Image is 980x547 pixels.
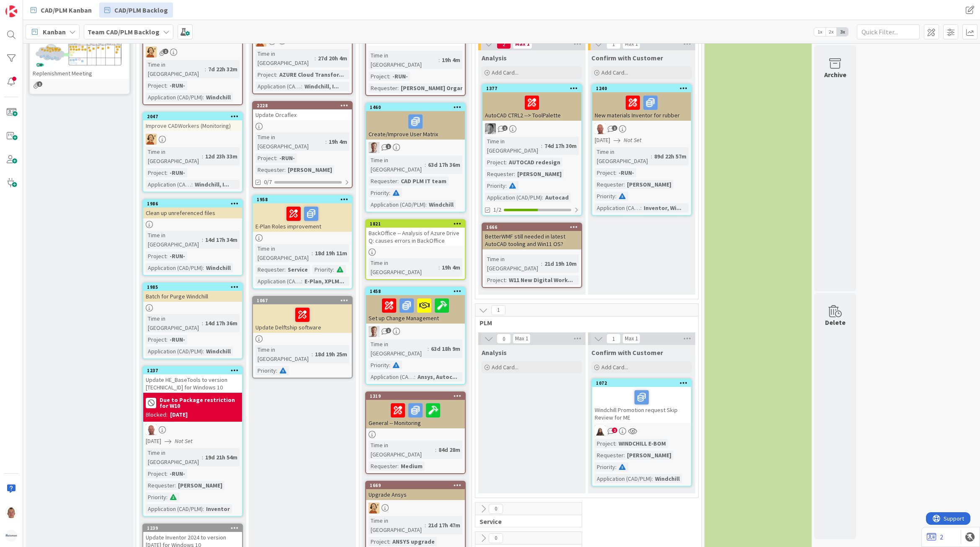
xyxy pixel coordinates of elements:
[438,263,440,272] span: :
[397,176,399,186] span: :
[601,363,628,371] span: Add Card...
[482,348,507,357] span: Analysis
[515,42,530,46] div: Max 1
[399,461,425,471] div: Medium
[168,251,187,261] div: -RUN-
[825,317,846,327] div: Delete
[206,65,240,74] div: 7d 22h 32m
[255,345,312,363] div: Time in [GEOGRAPHIC_DATA]
[302,277,346,286] div: E-Plan, XPLM...
[333,265,334,274] span: :
[369,156,425,174] div: Time in [GEOGRAPHIC_DATA]
[366,104,465,140] div: 1460Create/Improve User Matrix
[146,448,202,467] div: Time in [GEOGRAPHIC_DATA]
[203,93,204,102] span: :
[253,297,352,304] div: 1067
[369,72,389,81] div: Project
[253,102,352,120] div: 2228Update Orcaflex
[146,93,203,102] div: Application (CAD/PLM)
[313,350,349,359] div: 18d 19h 25m
[143,120,242,131] div: Improve CADWorkers (Monitoring)
[592,379,691,387] div: 1072
[166,251,168,261] span: :
[146,410,168,419] div: Blocked:
[592,85,691,92] div: 1240
[389,188,390,197] span: :
[370,104,465,110] div: 1460
[485,254,541,273] div: Time in [GEOGRAPHIC_DATA]
[253,297,352,333] div: 1067Update Delftship software
[277,70,346,79] div: AZURE Cloud Transfor...
[5,506,17,518] img: TJ
[485,158,505,167] div: Project
[146,481,175,490] div: Requester
[143,113,242,131] div: 2047Improve CADWorkers (Monitoring)
[176,481,224,490] div: [PERSON_NAME]
[624,451,625,460] span: :
[482,231,581,249] div: BetterWMF still needed in latest AutoCAD tooling and Win11 OS?
[397,461,399,471] span: :
[428,344,429,353] span: :
[591,54,663,62] span: Confirm with Customer
[482,85,581,92] div: 1377
[369,441,435,459] div: Time in [GEOGRAPHIC_DATA]
[592,85,691,121] div: 1240New materials Inventor for rubber
[595,168,615,177] div: Project
[166,469,168,478] span: :
[253,109,352,120] div: Update Orcaflex
[202,319,203,328] span: :
[146,314,202,332] div: Time in [GEOGRAPHIC_DATA]
[366,489,465,500] div: Upgrade Ansys
[18,1,38,11] span: Support
[366,392,465,400] div: 1319
[202,152,203,161] span: :
[366,503,465,513] div: RH
[191,180,193,189] span: :
[595,136,610,145] span: [DATE]
[369,83,397,93] div: Requester
[366,288,465,295] div: 1458
[595,425,606,436] img: KM
[515,169,564,179] div: [PERSON_NAME]
[327,137,349,146] div: 19h 4m
[414,372,415,381] span: :
[204,93,233,102] div: Windchill
[485,169,514,179] div: Requester
[325,137,327,146] span: :
[370,393,465,399] div: 1319
[366,400,465,428] div: General -- Monitoring
[369,200,426,209] div: Application (CAD/PLM)
[486,224,581,230] div: 1666
[625,451,673,460] div: [PERSON_NAME]
[255,82,301,91] div: Application (CAD/PLM)
[543,193,571,202] div: Autocad
[625,337,638,341] div: Max 1
[624,180,625,189] span: :
[146,180,191,189] div: Application (CAD/PLM)
[541,259,542,268] span: :
[616,168,636,177] div: -RUN-
[616,439,668,448] div: WINDCHILL E-BOM
[436,445,462,454] div: 84d 28m
[41,5,92,15] span: CAD/PLM Kanban
[26,3,97,18] a: CAD/PLM Kanban
[369,326,379,337] img: BO
[491,305,505,315] span: 1
[315,54,316,63] span: :
[366,228,465,246] div: BackOffice -- Analysis of Azure Drive Q: causes errors in BackOffice
[203,453,240,462] div: 19d 21h 54m
[425,160,426,169] span: :
[253,203,352,232] div: E-Plan Roles improvement
[541,141,542,150] span: :
[497,334,511,344] span: 0
[168,335,187,344] div: -RUN-
[857,24,920,39] input: Quick Filter...
[193,180,231,189] div: Windchill, I...
[505,158,507,167] span: :
[99,3,173,18] a: CAD/PLM Backlog
[624,136,642,144] i: Not Set
[366,111,465,140] div: Create/Improve User Matrix
[366,326,465,337] div: BO
[146,81,166,90] div: Project
[146,424,157,435] img: RK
